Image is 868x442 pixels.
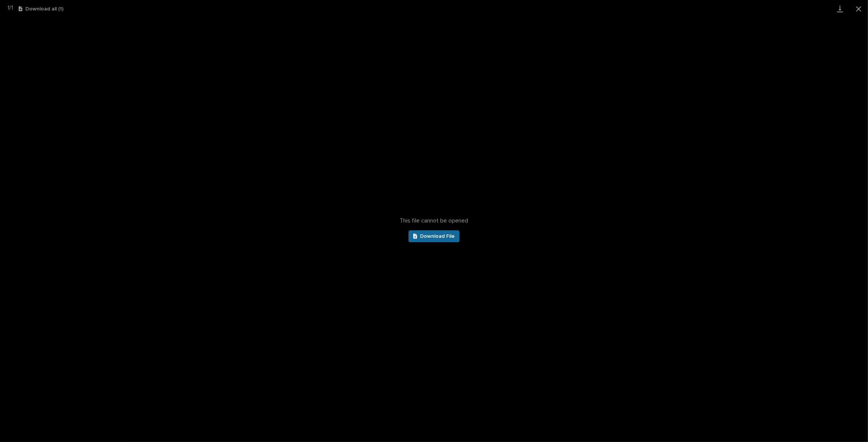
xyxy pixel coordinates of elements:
a: Download File [408,230,460,242]
button: Download all (1) [19,6,63,12]
span: 1 [11,5,13,11]
span: 1 [7,5,9,11]
span: Download File [420,234,455,239]
span: This file cannot be opened [400,217,469,224]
